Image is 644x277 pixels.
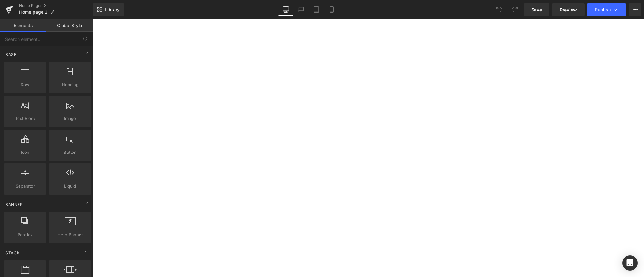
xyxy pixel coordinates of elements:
span: Icon [6,149,44,156]
button: More [629,3,641,16]
a: Laptop [293,3,309,16]
button: Publish [587,3,626,16]
a: Tablet [309,3,324,16]
a: Preview [552,3,585,16]
a: Desktop [278,3,293,16]
a: New Library [93,3,124,16]
a: Home Pages [19,3,93,8]
button: Undo [493,3,506,16]
a: Mobile [324,3,339,16]
span: Row [6,81,44,88]
span: Stack [5,250,20,256]
span: Save [531,6,542,13]
span: Preview [560,6,577,13]
span: Banner [5,201,24,207]
span: Publish [595,7,611,12]
button: Redo [508,3,521,16]
span: Liquid [51,183,89,190]
span: Heading [51,81,89,88]
span: Text Block [6,115,44,122]
span: Parallax [6,231,44,238]
div: Open Intercom Messenger [622,255,638,271]
a: Global Style [46,19,93,32]
span: Button [51,149,89,156]
span: Hero Banner [51,231,89,238]
span: Home page 2 [19,10,48,15]
span: Separator [6,183,44,190]
span: Image [51,115,89,122]
span: Base [5,51,17,57]
span: Library [105,7,120,12]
